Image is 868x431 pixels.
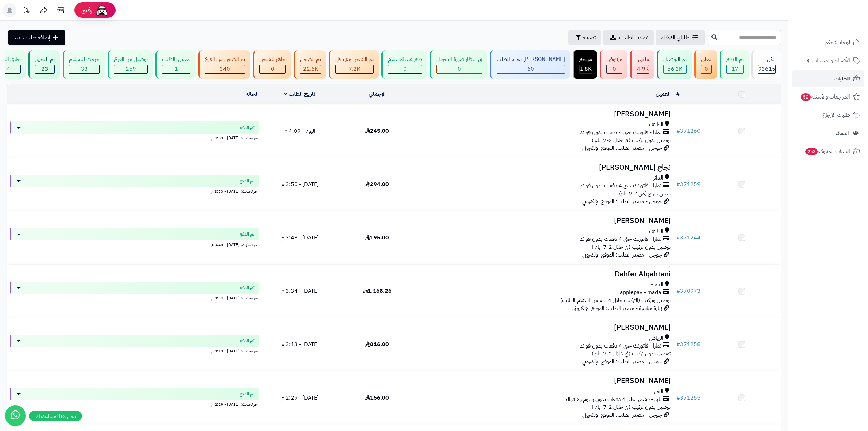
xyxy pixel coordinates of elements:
[13,34,50,42] span: إضافة طلب جديد
[580,65,592,73] div: 1793
[95,3,109,17] img: ai-face.png
[822,110,850,120] span: طلبات الإرجاع
[436,55,482,63] div: في انتظار صورة التحويل
[580,65,592,73] span: 1.8K
[365,234,389,242] span: 195.00
[726,55,744,63] div: تم الدفع
[836,128,849,138] span: العملاء
[240,178,255,184] span: تم الدفع
[259,55,286,63] div: جاهز للشحن
[497,55,565,63] div: [PERSON_NAME] تجهيز الطلب
[365,180,389,188] span: 294.00
[388,55,422,63] div: دفع عند الاستلام
[69,65,99,73] div: 33
[27,50,61,79] a: تم التجهيز 23
[580,129,661,136] span: تمارا - فاتورتك حتى 4 دفعات بدون فوائد
[281,287,319,295] span: [DATE] - 3:34 م
[792,89,864,105] a: المراجعات والأسئلة52
[592,243,671,251] span: توصيل بدون تركيب (في خلال 2-7 ايام )
[676,287,701,295] a: #370973
[240,391,255,397] span: تم الدفع
[365,394,389,402] span: 156.00
[676,180,701,188] a: #371259
[380,50,429,79] a: دفع عند الاستلام 0
[750,50,782,79] a: الكل93615
[419,377,671,385] h3: [PERSON_NAME]
[419,270,671,278] h3: Dahfer Alqahtani
[718,50,750,79] a: تم الدفع 17
[693,50,718,79] a: معلق 0
[620,289,661,297] span: applepay - mada
[240,231,255,238] span: تم الدفع
[419,164,671,171] h3: نجاح [PERSON_NAME]
[825,38,850,47] span: لوحة التحكم
[592,403,671,411] span: توصيل بدون تركيب (في خلال 2-7 ايام )
[676,180,680,188] span: #
[629,50,655,79] a: ملغي 4.9K
[336,65,373,73] div: 7223
[649,334,663,342] span: الرياض
[656,90,671,98] a: العميل
[582,357,662,366] span: جوجل - مصدر الطلب: الموقع الإلكتروني
[676,394,680,402] span: #
[805,148,818,155] span: 253
[656,30,705,45] a: طلباتي المُوكلة
[205,65,245,73] div: 340
[649,121,663,129] span: الطائف
[240,284,255,291] span: تم الدفع
[365,340,389,349] span: 816.00
[10,134,259,141] div: اخر تحديث: [DATE] - 4:09 م
[676,127,680,135] span: #
[676,127,701,135] a: #371260
[327,50,380,79] a: تم الشحن مع ناقل 7.2K
[676,234,701,242] a: #371244
[284,127,315,135] span: اليوم - 4:09 م
[281,394,319,402] span: [DATE] - 2:29 م
[572,304,662,312] span: زيارة مباشرة - مصدر الطلب: الموقع الإلكتروني
[834,74,850,83] span: الطلبات
[580,342,661,350] span: تمارا - فاتورتك حتى 4 دفعات بدون فوائد
[583,34,596,42] span: تصفية
[619,190,671,198] span: شحن سريع (من ٢-٧ ايام)
[582,197,662,206] span: جوجل - مصدر الطلب: الموقع الإلكتروني
[568,30,601,45] button: تصفية
[300,65,321,73] div: 22608
[489,50,571,79] a: [PERSON_NAME] تجهيز الطلب 60
[365,127,389,135] span: 245.00
[419,110,671,118] h3: [PERSON_NAME]
[35,55,55,63] div: تم التجهيز
[637,65,649,73] div: 4945
[281,180,319,188] span: [DATE] - 3:50 م
[676,287,680,295] span: #
[653,174,663,182] span: الدائر
[758,65,775,73] span: 93615
[661,34,689,42] span: طلباتي المُوكلة
[240,337,255,344] span: تم الدفع
[497,65,565,73] div: 60
[419,324,671,331] h3: [PERSON_NAME]
[458,65,461,73] span: 0
[61,50,106,79] a: خرجت للتسليم 33
[41,65,48,73] span: 23
[10,187,259,194] div: اخر تحديث: [DATE] - 3:50 م
[114,65,147,73] div: 259
[582,411,662,419] span: جوجل - مصدر الطلب: الموقع الإلكتروني
[369,90,386,98] a: الإجمالي
[676,340,680,349] span: #
[701,55,712,63] div: معلق
[732,65,738,73] span: 17
[81,65,88,73] span: 33
[560,296,671,304] span: توصيل وتركيب (التركيب خلال 4 ايام من استلام الطلب)
[676,394,701,402] a: #371255
[654,388,663,395] span: الخبر
[667,65,682,73] span: 56.3K
[260,65,285,73] div: 0
[252,50,292,79] a: جاهز للشحن 0
[592,136,671,144] span: توصيل بدون تركيب (في خلال 2-7 ايام )
[649,227,663,235] span: الطائف
[205,55,245,63] div: تم الشحن من الفرع
[335,55,374,63] div: تم الشحن مع ناقل
[18,3,35,19] a: تحديثات المنصة
[162,65,190,73] div: 1
[650,281,663,289] span: الدمام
